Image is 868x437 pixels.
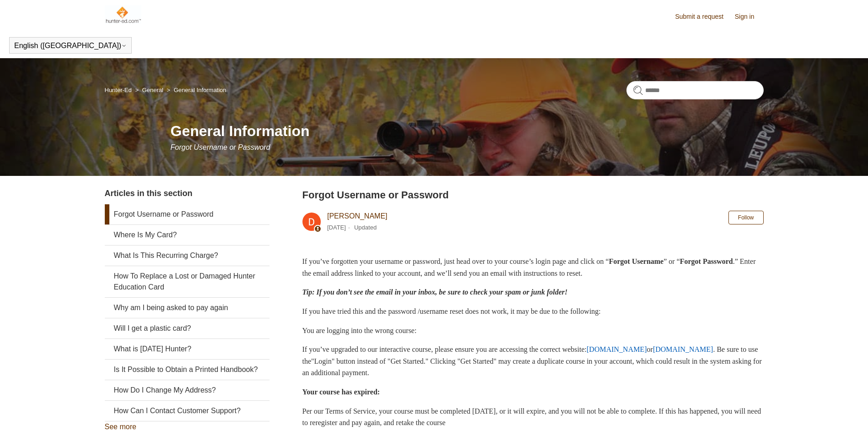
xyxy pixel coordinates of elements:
[354,224,377,231] li: Updated
[165,87,226,93] li: General Information
[626,81,764,99] input: Search
[105,339,270,359] a: What is [DATE] Hunter?
[302,256,764,279] p: If you’ve forgotten your username or password, just head over to your course’s login page and cli...
[609,257,664,265] strong: Forgot Username
[302,388,380,396] strong: Your course has expired:
[105,225,270,245] a: Where Is My Card?
[302,344,764,379] p: If you’ve upgraded to our interactive course, please ensure you are accessing the correct website...
[302,325,764,337] p: You are logging into the wrong course:
[171,143,270,151] span: Forgot Username or Password
[105,87,134,93] li: Hunter-Ed
[105,380,270,400] a: How Do I Change My Address?
[105,87,132,93] a: Hunter-Ed
[587,345,647,353] a: [DOMAIN_NAME]
[675,12,733,22] a: Submit a request
[105,401,270,421] a: How Can I Contact Customer Support?
[105,246,270,266] a: What Is This Recurring Charge?
[105,266,270,297] a: How To Replace a Lost or Damaged Hunter Education Card
[302,306,764,317] p: If you have tried this and the password /username reset does not work, it may be due to the follo...
[105,423,136,431] a: See more
[680,257,733,265] strong: Forgot Password
[735,12,764,22] a: Sign in
[105,5,142,24] img: Hunter-Ed Help Center home page
[142,87,163,93] a: General
[14,42,127,50] button: English ([GEOGRAPHIC_DATA])
[105,298,270,318] a: Why am I being asked to pay again
[105,204,270,224] a: Forgot Username or Password
[653,345,713,353] a: [DOMAIN_NAME]
[327,212,388,220] a: [PERSON_NAME]
[133,87,165,93] li: General
[302,187,764,202] h2: Forgot Username or Password
[105,360,270,380] a: Is It Possible to Obtain a Printed Handbook?
[174,87,226,93] a: General Information
[105,318,270,339] a: Will I get a plastic card?
[105,189,193,198] span: Articles in this section
[327,224,346,231] time: 05/20/2025, 17:25
[302,405,764,429] p: Per our Terms of Service, your course must be completed [DATE], or it will expire, and you will n...
[728,211,764,224] button: Follow Article
[302,288,568,296] em: Tip: If you don’t see the email in your inbox, be sure to check your spam or junk folder!
[171,120,764,142] h1: General Information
